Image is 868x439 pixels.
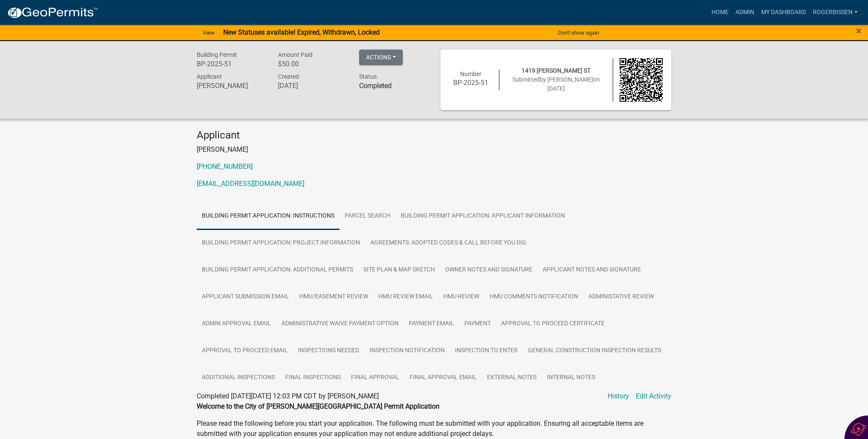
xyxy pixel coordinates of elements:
[197,402,440,410] strong: Welcome to the City of [PERSON_NAME][GEOGRAPHIC_DATA] Permit Application
[450,337,523,365] a: Inspection to Enter
[496,310,610,338] a: Approval to Proceed Certificate
[278,51,313,58] span: Amount Paid
[364,337,450,365] a: Inspection Notification
[708,4,732,21] a: Home
[197,203,340,230] a: Building Permit Application: Instructions
[197,256,358,284] a: Building Permit Application: Additional Permits
[359,82,392,90] strong: Completed
[449,79,493,87] h6: BP-2025-51
[523,337,666,365] a: General Construction Inspection Results
[276,310,404,338] a: Administrative Waive Payment Option
[197,230,365,257] a: Building Permit Application: Project Information
[280,364,346,392] a: Final Inspections
[197,162,253,171] a: [PHONE_NUMBER]
[359,73,377,80] span: Status
[197,364,280,392] a: Additional Inspections
[636,391,671,401] a: Edit Activity
[459,310,496,338] a: Payment
[197,129,671,141] h4: Applicant
[373,283,438,311] a: HMU Review Email
[365,230,531,257] a: Agreements: Adopted Codes & Call Before You Dig
[197,283,294,311] a: Applicant Submission Email
[732,4,758,21] a: Admin
[358,256,440,284] a: Site Plan & Map Sketch
[542,364,600,392] a: Internal Notes
[197,392,379,400] span: Completed [DATE][DATE] 12:03 PM CDT by [PERSON_NAME]
[608,391,629,401] a: History
[197,73,222,80] span: Applicant
[404,310,459,338] a: Payment Email
[197,60,265,68] h6: BP-2025-51
[438,283,484,311] a: HMU Review
[278,73,299,80] span: Created
[197,51,237,58] span: Building Permit
[856,26,862,36] button: Close
[555,26,602,40] button: Don't show again
[197,144,671,155] p: [PERSON_NAME]
[396,203,570,230] a: Building Permit Application: Applicant Information
[197,180,304,188] a: [EMAIL_ADDRESS][DOMAIN_NAME]
[540,76,593,83] span: by [PERSON_NAME]
[223,28,380,36] strong: New Statuses available! Expired, Withdrawn, Locked
[199,26,218,40] a: View
[340,203,396,230] a: Parcel search
[522,67,590,74] span: 1419 [PERSON_NAME] ST
[293,337,364,365] a: Inspections Needed
[346,364,404,392] a: Final Approval
[809,4,861,21] a: RogerBissen
[278,60,346,68] h6: $50.00
[484,283,583,311] a: HMU Comments Notification
[856,25,862,37] span: ×
[440,256,537,284] a: Owner Notes and Signature
[359,50,403,65] button: Actions
[294,283,373,311] a: HMU/Easement Review
[758,4,809,21] a: My Dashboard
[482,364,542,392] a: External Notes
[537,256,646,284] a: Applicant Notes and Signature
[197,310,276,338] a: Admin Approval Email
[404,364,482,392] a: Final Approval Email
[583,283,659,311] a: Administative Review
[197,82,265,90] h6: [PERSON_NAME]
[278,82,346,90] h6: [DATE]
[197,418,671,439] p: Please read the following before you start your application. The following must be submitted with...
[512,76,600,92] span: Submitted on [DATE]
[620,58,663,102] img: QR code
[460,71,481,77] span: Number
[197,337,293,365] a: Approval to Proceed Email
